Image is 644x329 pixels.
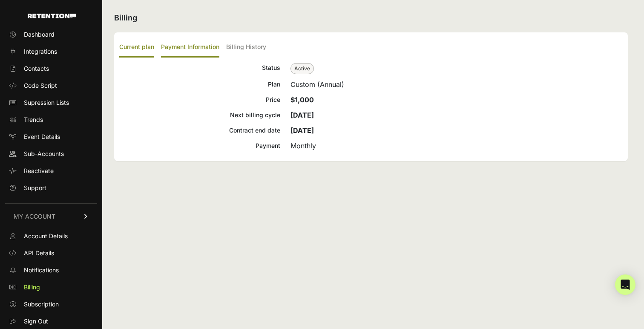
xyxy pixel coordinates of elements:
[24,133,60,141] span: Event Details
[24,184,46,192] span: Support
[5,45,97,58] a: Integrations
[14,212,55,221] span: MY ACCOUNT
[5,113,97,127] a: Trends
[5,164,97,178] a: Reactivate
[119,95,280,105] div: Price
[24,64,49,73] span: Contacts
[290,126,314,135] strong: [DATE]
[119,110,280,120] div: Next billing cycle
[290,79,623,89] div: Custom (Annual)
[5,147,97,161] a: Sub-Accounts
[5,263,97,277] a: Notifications
[119,141,280,151] div: Payment
[5,229,97,243] a: Account Details
[5,315,97,328] a: Sign Out
[24,232,68,240] span: Account Details
[24,283,40,291] span: Billing
[5,130,97,144] a: Event Details
[24,150,64,158] span: Sub-Accounts
[161,38,219,58] label: Payment Information
[24,30,55,39] span: Dashboard
[290,63,314,74] span: Active
[24,266,59,274] span: Notifications
[226,38,266,58] label: Billing History
[119,79,280,89] div: Plan
[615,274,635,295] div: Open Intercom Messenger
[114,12,628,24] h2: Billing
[5,96,97,110] a: Supression Lists
[290,141,623,151] div: Monthly
[290,111,314,119] strong: [DATE]
[5,297,97,311] a: Subscription
[28,14,76,18] img: Retention.com
[5,79,97,92] a: Code Script
[24,98,69,107] span: Supression Lists
[290,95,314,104] strong: $1,000
[24,300,59,309] span: Subscription
[5,203,97,229] a: MY ACCOUNT
[24,167,54,175] span: Reactivate
[24,249,54,257] span: API Details
[119,63,280,74] div: Status
[24,81,57,90] span: Code Script
[24,115,43,124] span: Trends
[5,62,97,75] a: Contacts
[5,280,97,294] a: Billing
[5,246,97,260] a: API Details
[24,47,57,56] span: Integrations
[5,181,97,195] a: Support
[119,38,154,58] label: Current plan
[5,28,97,41] a: Dashboard
[24,317,48,326] span: Sign Out
[119,125,280,136] div: Contract end date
